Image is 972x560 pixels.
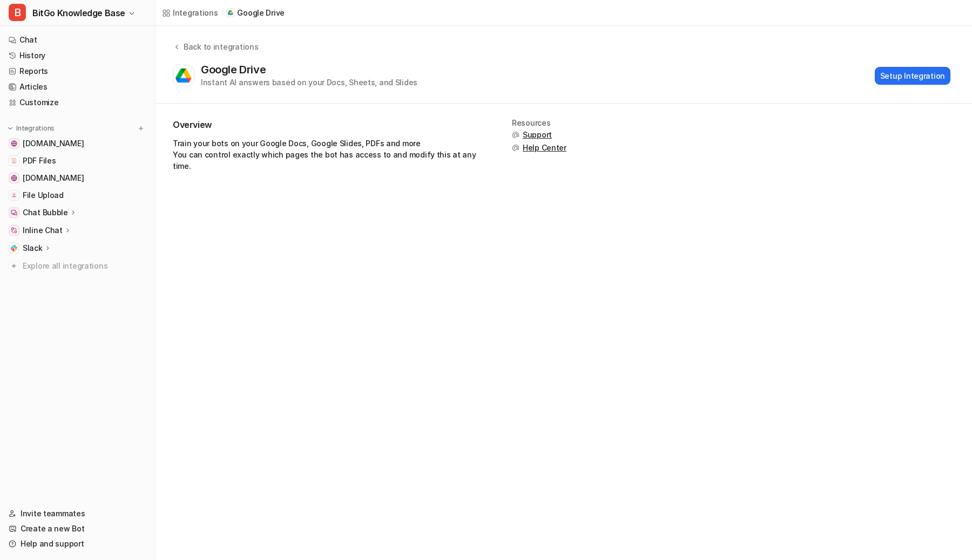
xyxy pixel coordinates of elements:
button: Help Center [512,142,566,153]
span: PDF Files [23,155,56,166]
img: Google Drive logo [175,68,192,83]
p: Train your bots on your Google Docs, Google Slides, PDFs and more You can control exactly which p... [173,138,486,172]
div: Resources [512,119,566,127]
a: Integrations [162,7,218,18]
img: developers.bitgo.com [11,140,17,147]
img: Google Drive icon [228,10,233,15]
img: www.bitgo.com [11,175,17,181]
img: menu_add.svg [137,125,145,132]
a: Invite teammates [4,506,151,521]
a: Chat [4,32,151,47]
button: Integrations [4,123,58,134]
span: BitGo Knowledge Base [32,5,125,21]
a: Customize [4,95,151,110]
button: Setup Integration [875,67,950,85]
img: support.svg [512,131,519,139]
img: support.svg [512,144,519,152]
img: explore all integrations [9,261,19,271]
p: Slack [23,243,43,254]
a: History [4,48,151,63]
span: / [221,8,224,18]
span: B [9,4,26,21]
img: expand menu [6,125,14,132]
div: Instant AI answers based on your Docs, Sheets, and Slides [201,77,417,88]
span: Support [523,129,552,140]
h2: Overview [173,119,486,131]
a: File UploadFile Upload [4,188,151,203]
img: Slack [11,245,17,251]
a: Explore all integrations [4,258,151,274]
img: Chat Bubble [11,209,17,216]
div: Integrations [173,7,218,18]
button: Support [512,129,566,140]
img: Inline Chat [11,227,17,234]
p: Google Drive [237,8,285,18]
button: Back to integrations [173,41,258,63]
span: Explore all integrations [23,257,146,275]
span: [DOMAIN_NAME] [23,173,84,183]
div: Google Drive [201,63,270,76]
a: Create a new Bot [4,521,151,536]
a: developers.bitgo.com[DOMAIN_NAME] [4,136,151,151]
div: Back to integrations [180,41,258,52]
a: PDF FilesPDF Files [4,153,151,168]
a: Google Drive iconGoogle Drive [226,8,285,18]
span: Help Center [523,142,566,153]
p: Inline Chat [23,225,63,236]
img: PDF Files [11,158,17,164]
img: File Upload [11,192,17,199]
a: Reports [4,64,151,79]
span: File Upload [23,190,64,201]
p: Chat Bubble [23,207,68,218]
a: Articles [4,79,151,94]
p: Integrations [16,124,55,133]
a: www.bitgo.com[DOMAIN_NAME] [4,170,151,186]
a: Help and support [4,536,151,551]
span: [DOMAIN_NAME] [23,138,84,149]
